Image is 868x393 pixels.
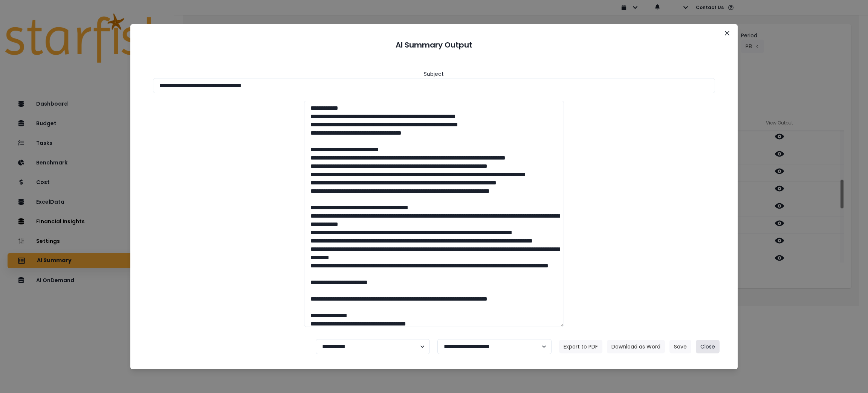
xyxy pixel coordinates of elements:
button: Close [721,27,733,39]
button: Export to PDF [559,340,602,353]
button: Download as Word [607,340,665,353]
button: Close [696,340,720,353]
header: Subject [424,70,444,78]
header: AI Summary Output [139,33,729,57]
button: Save [669,340,691,353]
